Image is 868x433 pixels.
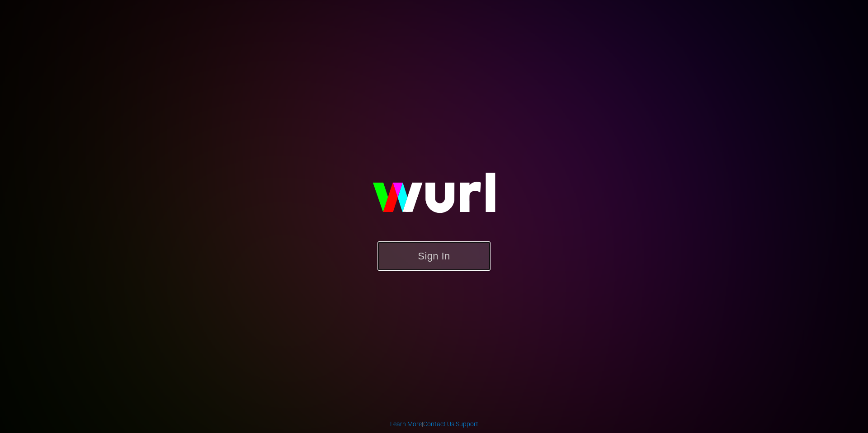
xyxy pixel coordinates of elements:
a: Contact Us [423,420,454,428]
a: Support [456,420,478,428]
button: Sign In [377,241,491,271]
img: wurl-logo-on-black-223613ac3d8ba8fe6dc639794a292ebdb59501304c7dfd60c99c58986ef67473.svg [344,153,524,241]
div: | | [390,419,478,428]
a: Learn More [390,420,422,428]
